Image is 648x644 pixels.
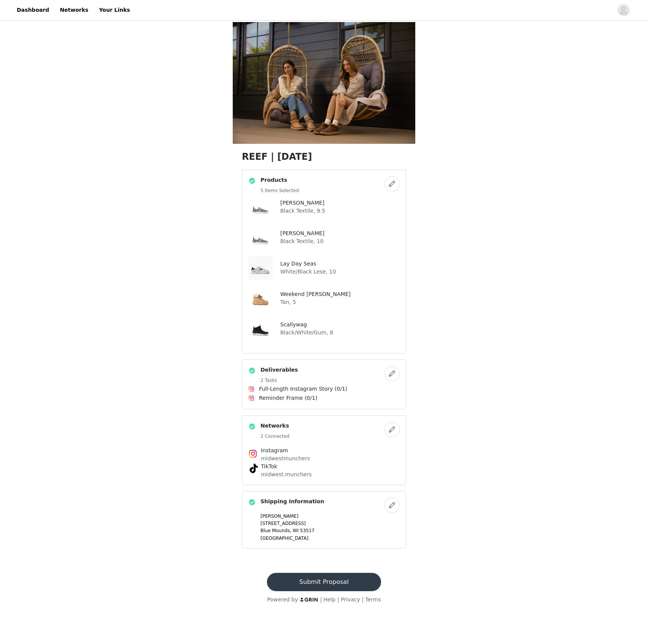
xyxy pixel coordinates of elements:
[300,597,319,602] img: logo
[260,498,324,506] h4: Shipping Information
[233,22,415,144] img: campaign image
[248,316,273,341] img: Scallywag
[55,2,93,19] a: Networks
[248,395,254,401] img: Instagram Icon
[260,520,400,527] p: [STREET_ADDRESS]
[260,366,298,374] h4: Deliverables
[267,573,381,591] button: Submit Proposal
[260,433,289,440] h5: 2 Connected
[260,528,291,533] span: Blue Mounds,
[248,386,254,392] img: Instagram Icon
[280,199,325,207] h4: [PERSON_NAME]
[260,535,400,542] p: [GEOGRAPHIC_DATA]
[260,176,299,184] h4: Products
[260,513,400,520] p: [PERSON_NAME]
[248,286,273,310] img: Weekend Dawn
[280,229,324,237] h4: [PERSON_NAME]
[280,260,336,268] h4: Lay Day Seas
[260,422,289,430] h4: Networks
[248,225,273,250] img: Neptune Alana
[280,268,336,276] p: White/Black Lese, 10
[12,2,54,19] a: Dashboard
[280,290,351,298] h4: Weekend [PERSON_NAME]
[280,237,324,245] p: Black Textile, 10
[248,256,273,280] img: Lay Day Seas
[341,596,360,603] a: Privacy
[261,447,387,455] h4: Instagram
[248,449,257,458] img: Instagram Icon
[261,471,387,479] p: midwest.munchers
[280,298,351,306] p: Tan, 5
[280,329,333,337] p: Black/White/Gum, 8
[242,359,406,409] div: Deliverables
[259,394,317,402] span: Reminder Frame (0/1)
[242,491,406,549] div: Shipping Information
[324,596,336,603] a: Help
[261,455,387,463] p: midwestmunchers
[267,596,298,603] span: Powered by
[280,321,333,329] h4: Scallywag
[242,415,406,485] div: Networks
[260,377,298,384] h5: 2 Tasks
[261,463,387,471] h4: TikTok
[320,596,322,603] span: |
[300,528,314,533] span: 53517
[248,195,273,219] img: Neptune Alana
[365,596,381,603] a: Terms
[362,596,364,603] span: |
[259,385,347,393] span: Full-Length Instagram Story (0/1)
[293,528,299,533] span: WI
[94,2,135,19] a: Your Links
[620,4,627,16] div: avatar
[242,170,406,353] div: Products
[337,596,339,603] span: |
[280,207,325,215] p: Black Textile, 9.5
[260,187,299,194] h5: 5 Items Selected
[242,150,406,164] h1: REEF | [DATE]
